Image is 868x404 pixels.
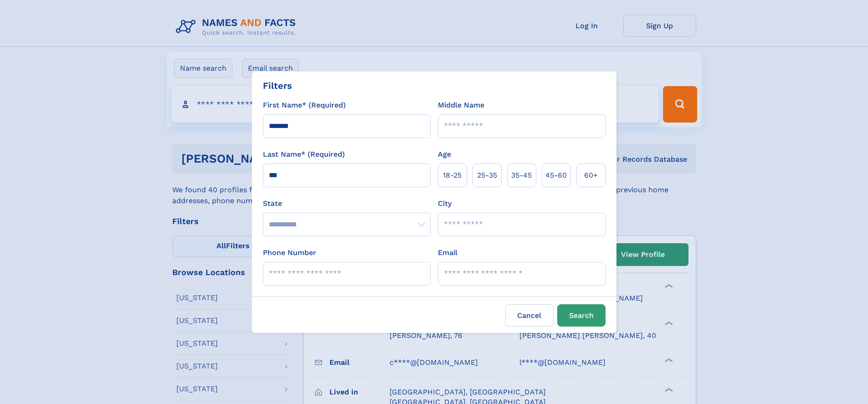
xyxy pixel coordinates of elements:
span: 18‑25 [443,170,462,181]
label: First Name* (Required) [263,100,346,111]
span: 25‑35 [477,170,497,181]
label: City [438,198,452,209]
label: Middle Name [438,100,484,111]
label: Cancel [505,304,554,327]
div: Filters [263,79,292,92]
button: Search [557,304,606,327]
label: State [263,198,431,209]
label: Last Name* (Required) [263,149,345,160]
label: Email [438,247,457,258]
span: 45‑60 [545,170,567,181]
span: 60+ [584,170,598,181]
label: Phone Number [263,247,316,258]
label: Age [438,149,451,160]
span: 35‑45 [511,170,532,181]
